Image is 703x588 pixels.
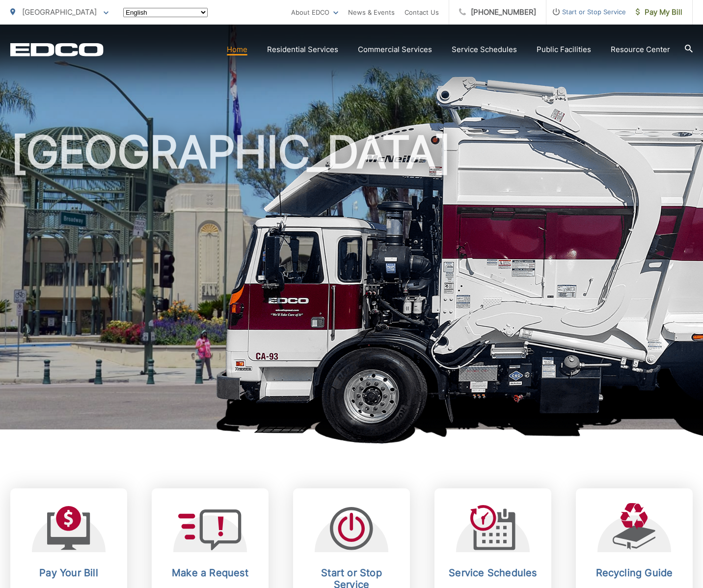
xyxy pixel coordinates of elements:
span: Pay My Bill [636,6,682,18]
h1: [GEOGRAPHIC_DATA] [10,128,693,438]
h2: Recycling Guide [586,567,683,579]
a: Commercial Services [358,44,432,55]
a: EDCD logo. Return to the homepage. [10,43,104,56]
a: About EDCO [291,6,338,18]
a: Contact Us [405,6,439,18]
span: [GEOGRAPHIC_DATA] [22,7,97,17]
h2: Pay Your Bill [20,567,117,579]
a: Residential Services [267,44,338,55]
a: Resource Center [611,44,670,55]
h2: Service Schedules [444,567,541,579]
a: Public Facilities [537,44,591,55]
a: Service Schedules [452,44,517,55]
a: News & Events [348,6,395,18]
select: Select a language [123,8,208,17]
a: Home [227,44,247,55]
h2: Make a Request [162,567,259,579]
